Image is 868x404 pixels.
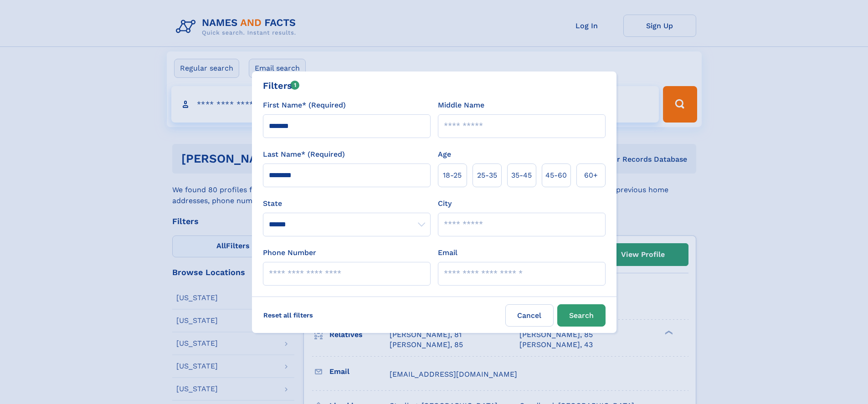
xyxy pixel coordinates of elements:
[545,170,567,181] span: 45‑60
[557,304,606,327] button: Search
[263,247,316,258] label: Phone Number
[438,198,452,209] label: City
[257,304,319,326] label: Reset all filters
[511,170,532,181] span: 35‑45
[443,170,462,181] span: 18‑25
[505,304,554,327] label: Cancel
[477,170,497,181] span: 25‑35
[438,247,457,258] label: Email
[438,100,484,111] label: Middle Name
[438,149,451,160] label: Age
[263,198,431,209] label: State
[263,149,345,160] label: Last Name* (Required)
[263,79,300,92] div: Filters
[584,170,598,181] span: 60+
[263,100,346,111] label: First Name* (Required)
